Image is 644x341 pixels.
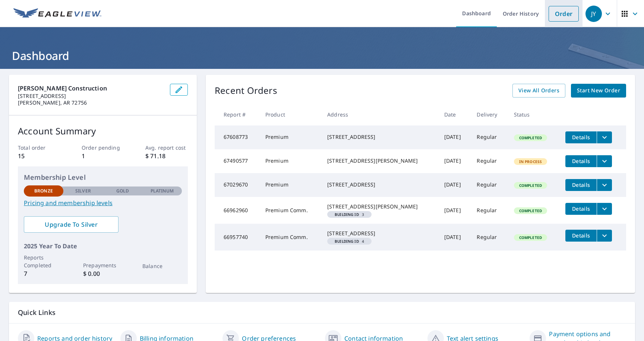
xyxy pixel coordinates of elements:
[215,84,277,98] p: Recent Orders
[215,197,259,224] td: 66962960
[24,172,182,182] p: Membership Level
[597,179,612,191] button: filesDropdownBtn-67029670
[570,181,592,188] span: Details
[471,197,508,224] td: Regular
[215,224,259,251] td: 66957740
[330,239,369,243] span: 4
[515,159,547,164] span: In Process
[327,230,432,237] div: [STREET_ADDRESS]
[471,224,508,251] td: Regular
[83,269,123,278] p: $ 0.00
[24,216,119,233] a: Upgrade To Silver
[259,149,321,173] td: Premium
[18,84,164,93] p: [PERSON_NAME] Construction
[327,181,432,188] div: [STREET_ADDRESS]
[9,48,635,63] h1: Dashboard
[471,103,508,125] th: Delivery
[518,86,559,95] span: View All Orders
[571,84,626,98] a: Start New Order
[18,124,188,138] p: Account Summary
[335,213,359,216] em: Building ID
[13,8,101,19] img: EV Logo
[565,131,597,143] button: detailsBtn-67608773
[570,134,592,141] span: Details
[145,152,188,160] p: $ 71.18
[145,144,188,152] p: Avg. report cost
[24,242,182,251] p: 2025 Year To Date
[34,188,53,194] p: Bronze
[508,103,559,125] th: Status
[438,103,471,125] th: Date
[18,93,164,99] p: [STREET_ADDRESS]
[570,157,592,165] span: Details
[215,125,259,149] td: 67608773
[515,235,546,240] span: Completed
[597,230,612,242] button: filesDropdownBtn-66957740
[549,6,579,22] a: Order
[24,269,63,278] p: 7
[597,155,612,167] button: filesDropdownBtn-67490577
[75,188,91,194] p: Silver
[18,308,626,317] p: Quick Links
[24,254,63,269] p: Reports Completed
[438,224,471,251] td: [DATE]
[24,198,182,207] a: Pricing and membership levels
[327,133,432,141] div: [STREET_ADDRESS]
[215,173,259,197] td: 67029670
[327,157,432,165] div: [STREET_ADDRESS][PERSON_NAME]
[597,203,612,215] button: filesDropdownBtn-66962960
[515,183,546,188] span: Completed
[577,86,620,95] span: Start New Order
[215,149,259,173] td: 67490577
[515,135,546,140] span: Completed
[335,239,359,243] em: Building ID
[83,261,123,269] p: Prepayments
[512,84,565,98] a: View All Orders
[18,152,60,160] p: 15
[438,173,471,197] td: [DATE]
[471,173,508,197] td: Regular
[565,230,597,242] button: detailsBtn-66957740
[327,203,432,210] div: [STREET_ADDRESS][PERSON_NAME]
[471,125,508,149] td: Regular
[565,203,597,215] button: detailsBtn-66962960
[565,155,597,167] button: detailsBtn-67490577
[515,208,546,213] span: Completed
[570,205,592,212] span: Details
[438,197,471,224] td: [DATE]
[82,144,124,152] p: Order pending
[259,197,321,224] td: Premium Comm.
[259,125,321,149] td: Premium
[438,149,471,173] td: [DATE]
[438,125,471,149] td: [DATE]
[18,144,60,152] p: Total order
[30,220,113,229] span: Upgrade To Silver
[116,188,129,194] p: Gold
[330,213,369,216] span: 3
[585,6,602,22] div: JY
[570,232,592,239] span: Details
[471,149,508,173] td: Regular
[259,173,321,197] td: Premium
[259,103,321,125] th: Product
[82,152,124,160] p: 1
[259,224,321,251] td: Premium Comm.
[18,99,164,106] p: [PERSON_NAME], AR 72756
[597,131,612,143] button: filesDropdownBtn-67608773
[151,188,174,194] p: Platinum
[142,262,182,270] p: Balance
[565,179,597,191] button: detailsBtn-67029670
[321,103,438,125] th: Address
[215,103,259,125] th: Report #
